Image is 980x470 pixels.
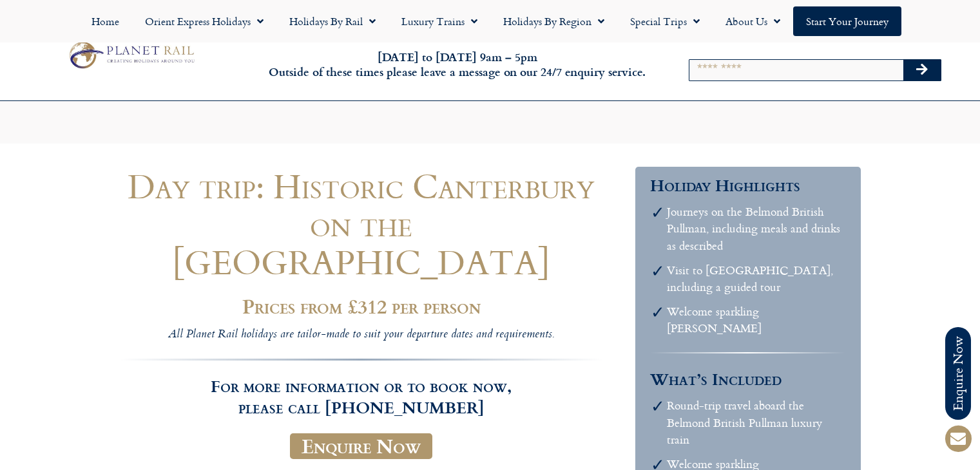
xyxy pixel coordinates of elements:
[793,6,901,36] a: Start your Journey
[64,39,198,71] img: Planet Rail Train Holidays Logo
[79,6,132,36] a: Home
[667,262,845,296] li: Visit to [GEOGRAPHIC_DATA], including a guided tour
[120,296,603,317] h2: Prices from £312 per person
[276,6,389,36] a: Holidays by Rail
[650,174,845,196] h3: Holiday Highlights
[617,6,713,36] a: Special Trips
[490,6,617,36] a: Holidays by Region
[903,60,941,80] button: Search
[265,50,650,80] h6: [DATE] to [DATE] 9am – 5pm Outside of these times please leave a message on our 24/7 enquiry serv...
[389,6,490,36] a: Luxury Trains
[290,433,432,459] a: Enquire Now
[120,167,603,281] h1: Day trip: Historic Canterbury on the [GEOGRAPHIC_DATA]
[667,303,845,337] li: Welcome sparkling [PERSON_NAME]
[650,368,845,390] h3: What’s Included
[713,6,793,36] a: About Us
[120,359,603,418] h3: For more information or to book now, please call [PHONE_NUMBER]
[667,397,845,448] li: Round-trip travel aboard the Belmond British Pullman luxury train
[667,203,845,254] li: Journeys on the Belmond British Pullman, including meals and drinks as described
[168,326,554,344] i: All Planet Rail holidays are tailor-made to suit your departure dates and requirements.
[132,6,276,36] a: Orient Express Holidays
[6,6,974,36] nav: Menu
